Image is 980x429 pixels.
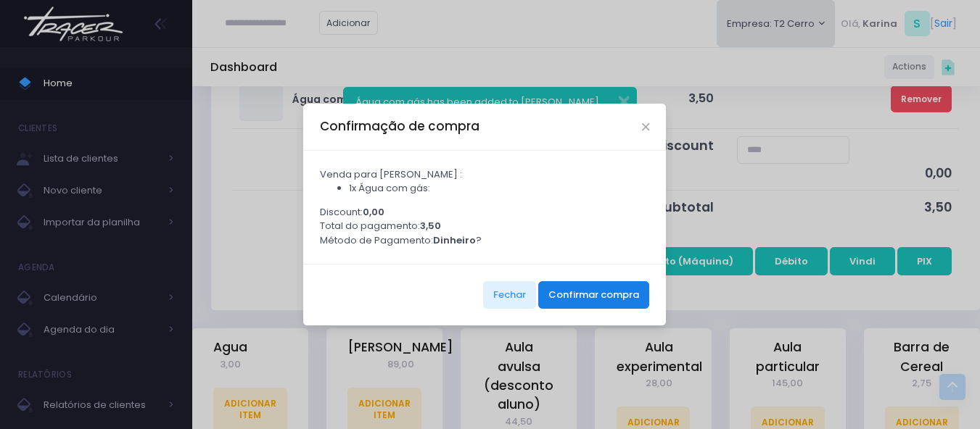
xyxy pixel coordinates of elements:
strong: 3,50 [420,219,441,233]
h5: Confirmação de compra [320,117,479,136]
strong: 0,00 [363,205,384,219]
li: 1x Água com gás: [349,181,650,196]
button: Fechar [483,281,536,309]
strong: Dinheiro [433,233,476,247]
button: Close [642,123,649,130]
div: Venda para [PERSON_NAME] : Discount: Total do pagamento: Método de Pagamento: ? [303,151,666,264]
button: Confirmar compra [538,281,649,309]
